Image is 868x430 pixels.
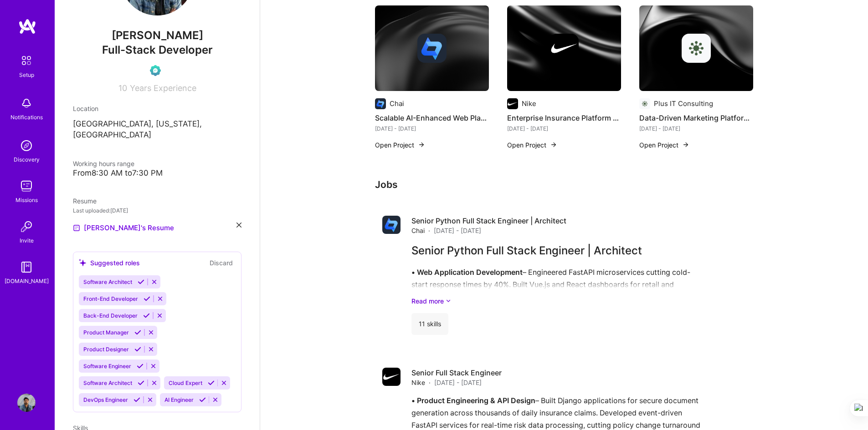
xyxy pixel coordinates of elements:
[411,378,425,387] span: Nike
[375,5,489,91] img: cover
[507,5,621,91] img: cover
[208,379,215,386] i: Accept
[157,295,164,302] i: Reject
[429,378,431,387] span: ·
[550,34,579,63] img: Company logo
[138,379,144,386] i: Accept
[137,363,144,369] i: Accept
[19,70,34,80] div: Setup
[83,295,138,302] span: Front-End Developer
[375,112,489,124] h4: Scalable AI-Enhanced Web Platform with High-Performance APIs & Cloud-Native Infrastructure
[134,346,141,353] i: Accept
[390,99,404,108] div: Chai
[73,224,80,232] img: Resume
[147,396,154,403] i: Reject
[134,329,141,336] i: Accept
[18,18,36,35] img: logo
[151,379,158,386] i: Reject
[83,312,138,319] span: Back-End Developer
[507,98,518,109] img: Company logo
[682,34,711,63] img: Company logo
[73,160,134,167] span: Working hours range
[17,218,36,236] img: Invite
[130,83,196,93] span: Years Experience
[156,312,163,319] i: Reject
[144,295,150,302] i: Accept
[682,141,689,148] img: arrow-right
[507,112,621,124] h4: Enterprise Insurance Platform Overhaul with Real-Time APIs & AI Support Automation
[73,223,174,233] a: [PERSON_NAME]'s Resume
[83,363,131,369] span: Software Engineer
[382,216,401,234] img: Company logo
[639,124,753,133] div: [DATE] - [DATE]
[212,396,219,403] i: Reject
[134,396,140,403] i: Accept
[10,112,43,122] div: Notifications
[83,278,132,285] span: Software Architect
[15,195,38,205] div: Missions
[17,258,36,276] img: guide book
[411,226,425,235] span: Chai
[639,140,689,150] button: Open Project
[73,168,241,178] div: From 8:30 AM to 7:30 PM
[639,5,753,91] img: cover
[83,346,129,353] span: Product Designer
[73,29,241,42] span: [PERSON_NAME]
[417,34,447,63] img: Company logo
[73,119,241,141] p: [GEOGRAPHIC_DATA], [US_STATE], [GEOGRAPHIC_DATA]
[550,141,557,148] img: arrow-right
[434,378,482,387] span: [DATE] - [DATE]
[143,312,150,319] i: Accept
[148,329,154,336] i: Reject
[411,296,746,306] a: Read more
[73,104,241,113] div: Location
[138,278,144,285] i: Accept
[411,368,502,378] h4: Senior Full Stack Engineer
[83,396,128,403] span: DevOps Engineer
[150,363,157,369] i: Reject
[639,98,650,109] img: Company logo
[164,396,194,403] span: AI Engineer
[17,177,36,195] img: teamwork
[507,124,621,133] div: [DATE] - [DATE]
[375,140,425,150] button: Open Project
[507,140,557,150] button: Open Project
[446,296,451,306] i: icon ArrowDownSecondaryDark
[118,83,127,93] span: 10
[428,226,430,235] span: ·
[17,94,36,112] img: bell
[148,346,154,353] i: Reject
[83,379,132,386] span: Software Architect
[73,197,97,205] span: Resume
[79,258,140,268] div: Suggested roles
[17,394,36,412] img: User Avatar
[411,313,448,335] div: 11 skills
[151,278,158,285] i: Reject
[83,329,129,336] span: Product Manager
[434,226,481,235] span: [DATE] - [DATE]
[150,65,161,76] img: Evaluation Call Pending
[20,236,34,245] div: Invite
[79,259,87,267] i: icon SuggestedTeams
[17,51,36,70] img: setup
[207,258,236,268] button: Discard
[375,98,386,109] img: Company logo
[522,99,536,108] div: Nike
[169,379,202,386] span: Cloud Expert
[102,43,213,56] span: Full-Stack Developer
[411,216,566,226] h4: Senior Python Full Stack Engineer | Architect
[382,368,401,386] img: Company logo
[15,394,38,412] a: User Avatar
[236,223,241,228] i: icon Close
[17,137,36,155] img: discovery
[418,141,425,148] img: arrow-right
[73,206,241,215] div: Last uploaded: [DATE]
[14,155,40,164] div: Discovery
[639,112,753,124] h4: Data-Driven Marketing Platform with Real-Time Dashboards & Cloud-Native Deployment
[375,124,489,133] div: [DATE] - [DATE]
[199,396,206,403] i: Accept
[375,179,753,190] h3: Jobs
[221,379,227,386] i: Reject
[5,276,49,286] div: [DOMAIN_NAME]
[654,99,713,108] div: Plus IT Consulting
